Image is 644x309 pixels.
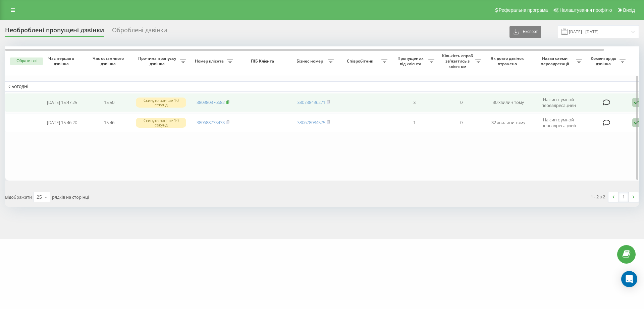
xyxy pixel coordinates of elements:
span: Час першого дзвінка [44,56,80,66]
td: На сип с умной переадресацией [532,113,585,132]
div: Скинуто раніше 10 секунд [136,118,186,128]
div: 25 [37,194,42,200]
span: Реферальна програма [499,7,548,13]
span: Співробітник [340,59,381,64]
td: [DATE] 15:46:20 [39,113,86,132]
span: Коментар до дзвінка [589,56,620,66]
div: Оброблені дзвінки [112,27,167,37]
button: Експорт [509,26,541,38]
td: На сип с умной переадресацией [532,93,585,112]
span: Назва схеми переадресації [535,56,576,66]
a: 380738496271 [297,99,325,105]
td: 0 [438,113,485,132]
span: Пропущених від клієнта [394,56,428,66]
span: Бізнес номер [293,59,328,64]
td: 1 [391,113,438,132]
td: 0 [438,93,485,112]
span: ПІБ Клієнта [242,59,284,64]
div: Необроблені пропущені дзвінки [5,27,104,37]
a: 380678084575 [297,119,325,125]
td: 30 хвилин тому [485,93,532,112]
td: [DATE] 15:47:25 [39,93,86,112]
span: Відображати [5,194,32,200]
a: 380980376682 [197,99,225,105]
span: рядків на сторінці [52,194,89,200]
a: 1 [619,192,629,202]
td: 32 хвилини тому [485,113,532,132]
span: Кількість спроб зв'язатись з клієнтом [441,53,475,69]
span: Причина пропуску дзвінка [136,56,180,66]
span: Вихід [623,7,635,13]
span: Налаштування профілю [559,7,612,13]
td: 3 [391,93,438,112]
td: 15:50 [86,93,132,112]
div: Open Intercom Messenger [621,271,637,287]
a: 380688733433 [197,119,225,125]
span: Час останнього дзвінка [91,56,127,66]
span: Як довго дзвінок втрачено [490,56,526,66]
button: Обрати всі [10,57,43,65]
td: 15:46 [86,113,132,132]
span: Номер клієнта [193,59,227,64]
div: 1 - 2 з 2 [591,193,605,200]
div: Скинуто раніше 10 секунд [136,98,186,108]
